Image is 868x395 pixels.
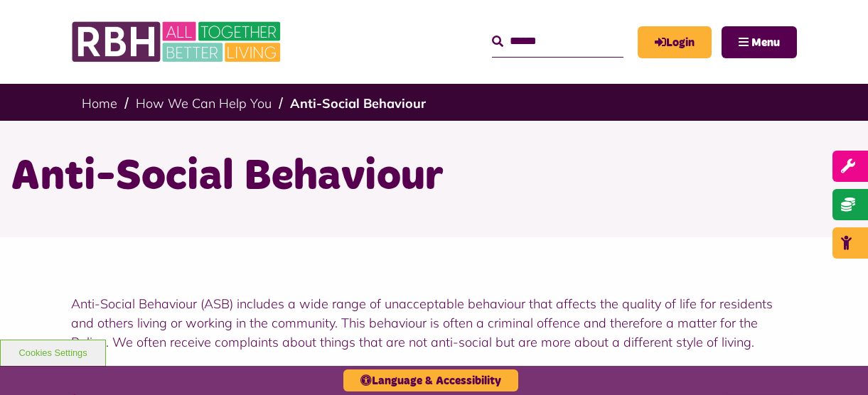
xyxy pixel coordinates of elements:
[638,26,712,58] a: MyRBH
[82,95,117,112] a: Home
[136,95,272,112] a: How We Can Help You
[290,95,426,112] a: Anti-Social Behaviour
[492,26,623,57] input: Search
[804,331,868,395] iframe: Netcall Web Assistant for live chat
[343,369,518,391] button: Language & Accessibility
[71,294,797,352] p: Anti-Social Behaviour (ASB) includes a wide range of unacceptable behaviour that affects the qual...
[722,26,797,58] button: Navigation
[751,37,780,48] span: Menu
[11,149,857,205] h1: Anti-Social Behaviour
[71,14,284,70] img: RBH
